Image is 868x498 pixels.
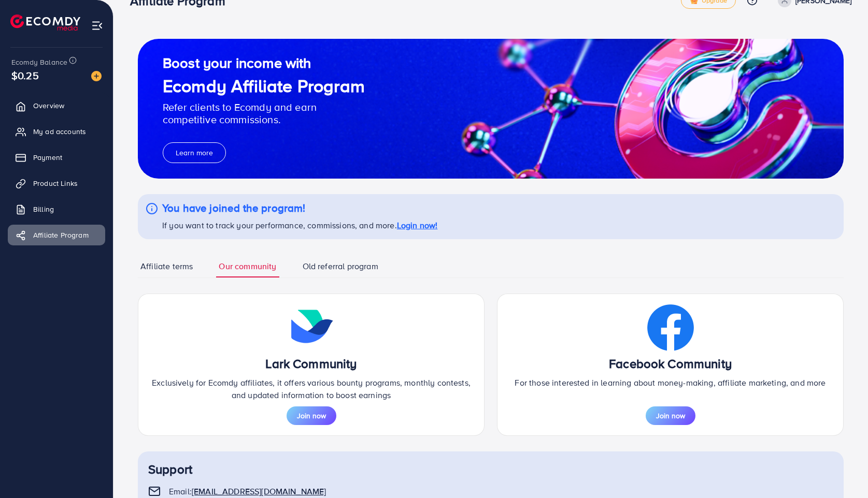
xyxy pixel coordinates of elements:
[397,219,438,231] a: Login now!
[11,57,67,67] span: Ecomdy Balance
[647,304,694,351] img: icon contact
[138,256,195,278] a: Affiliate terms
[163,54,365,71] h2: Boost your income with
[265,356,357,371] h3: Lark Community
[10,14,80,31] img: logo
[8,199,105,219] a: Billing
[11,68,39,83] span: $0.25
[216,256,279,278] a: Our community
[287,406,336,425] button: Join now
[91,20,103,32] img: menu
[824,451,860,490] iframe: Chat
[656,411,685,421] span: Join now
[33,178,78,188] span: Product Links
[33,100,64,111] span: Overview
[192,486,326,497] span: [EMAIL_ADDRESS][DOMAIN_NAME]
[8,225,105,245] a: Affiliate Program
[162,219,437,231] p: If you want to track your performance, commissions, and more.
[138,39,844,179] img: guide
[297,411,326,421] span: Join now
[33,230,89,240] span: Affiliate Program
[163,101,365,113] p: Refer clients to Ecomdy and earn
[8,147,105,168] a: Payment
[8,173,105,194] a: Product Links
[163,113,365,126] p: competitive commissions.
[33,152,62,163] span: Payment
[609,356,732,371] h3: Facebook Community
[148,462,833,477] h3: Support
[646,406,695,425] button: Join now
[33,204,54,214] span: Billing
[163,142,226,163] button: Learn more
[149,376,474,401] p: Exclusively for Ecomdy affiliates, it offers various bounty programs, monthly contests, and updat...
[515,376,826,389] p: For those interested in learning about money-making, affiliate marketing, and more
[169,485,326,497] p: Email:
[162,202,437,215] h4: You have joined the program!
[33,126,86,137] span: My ad accounts
[300,256,381,278] a: Old referral program
[8,121,105,142] a: My ad accounts
[163,76,365,97] h1: Ecomdy Affiliate Program
[91,71,102,81] img: image
[288,304,335,351] img: icon contact
[8,95,105,116] a: Overview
